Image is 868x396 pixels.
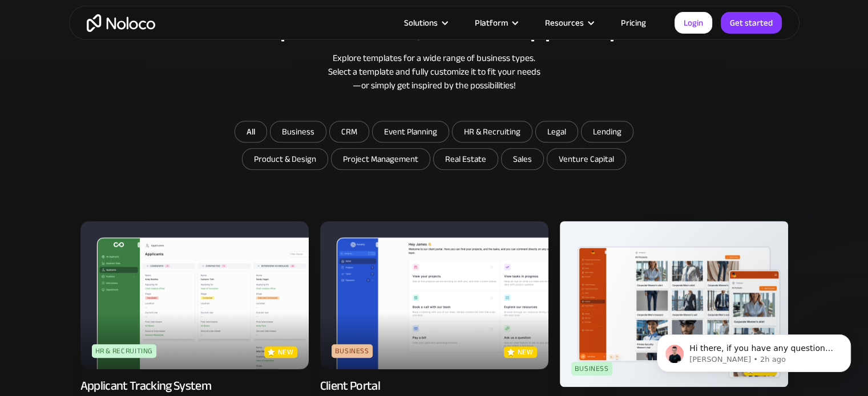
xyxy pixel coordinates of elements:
a: home [87,14,155,32]
div: Resources [531,15,607,30]
iframe: Intercom notifications message [640,311,868,390]
a: All [235,121,267,142]
div: Explore templates for a wide range of business types. Select a template and fully customize it to... [80,51,788,92]
div: Solutions [404,15,438,30]
div: Resources [545,15,584,30]
div: Platform [475,15,508,30]
a: Login [675,12,712,34]
div: Solutions [390,15,461,30]
div: HR & Recruiting [92,344,157,358]
form: Email Form [206,121,663,173]
div: Business [571,362,612,375]
div: Client Portal [320,378,380,394]
a: Get started [721,12,782,34]
p: new [518,346,534,358]
div: Applicant Tracking System [80,378,212,394]
div: Platform [461,15,531,30]
p: new [278,346,294,358]
a: Pricing [607,15,660,30]
div: Business [332,344,373,358]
